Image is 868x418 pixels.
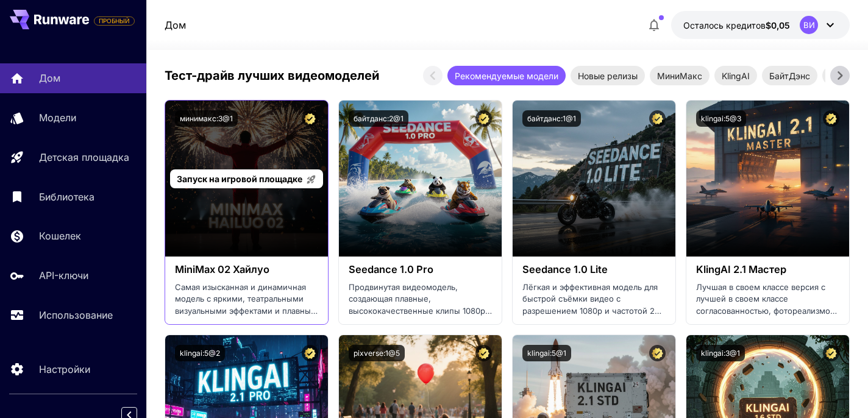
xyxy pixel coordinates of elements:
[522,110,581,127] button: байтданс:1@1
[175,345,225,361] button: klingai:5@2
[165,18,186,32] nav: хлебные крошки
[522,263,608,275] font: Seedance 1.0 Lite
[165,68,379,83] font: Тест-драйв лучших видеомоделей
[657,71,702,81] font: МиниМакс
[766,20,790,30] font: $0,05
[701,349,740,358] font: klingai:3@1
[696,345,745,361] button: klingai:3@1
[170,169,323,188] a: Запуск на игровой площадке
[475,345,492,361] button: Сертифицированная модель — проверена на наилучшую производительность и включает коммерческую лице...
[39,309,113,321] font: Использование
[649,345,666,361] button: Сертифицированная модель — проверена на наилучшую производительность и включает коммерческую лице...
[686,101,849,257] img: альт
[349,263,433,275] font: Seedance 1.0 Pro
[447,66,566,85] div: Рекомендуемые модели
[696,282,837,363] font: Лучшая в своем классе версия с лучшей в своем классе согласованностью, фотореализмом и возможност...
[339,101,502,257] img: альт
[455,71,558,81] font: Рекомендуемые модели
[578,71,638,81] font: Новые релизы
[649,110,666,127] button: Сертифицированная модель — проверена на наилучшую производительность и включает коммерческую лице...
[177,174,302,184] font: Запуск на игровой площадке
[522,282,661,352] font: Лёгкая и эффективная модель для быстрой съёмки видео с разрешением 1080p и частотой 24 кадра в се...
[39,269,88,282] font: API-ключи
[165,18,186,32] a: Дом
[99,17,130,24] font: ПРОБНЫЙ
[354,114,404,123] font: байтданс:2@1
[94,13,135,28] span: Добавьте свою платежную карту, чтобы включить все функции платформы.
[671,11,850,39] button: 0,05 доллараВИ
[39,112,76,124] font: Модели
[571,66,645,85] div: Новые релизы
[302,345,318,361] button: Сертифицированная модель — проверена на наилучшую производительность и включает коммерческую лице...
[165,19,186,31] font: Дом
[650,66,710,85] div: МиниМакс
[683,19,790,32] div: 0,05 доллара
[683,20,766,30] font: Осталось кредитов
[175,282,318,352] font: Самая изысканная и динамичная модель с яркими, театральными визуальными эффектами и плавным движе...
[302,110,318,127] button: Сертифицированная модель — проверена на наилучшую производительность и включает коммерческую лице...
[823,345,839,361] button: Сертифицированная модель — проверена на наилучшую производительность и включает коммерческую лице...
[349,110,408,127] button: байтданс:2@1
[39,151,129,163] font: Детская площадка
[175,110,238,127] button: минимакс:3@1
[180,114,233,123] font: минимакс:3@1
[175,263,269,275] font: MiniMax 02 Хайлуо
[39,191,94,203] font: Библиотека
[762,66,817,85] div: БайтДэнс
[803,20,815,30] font: ВИ
[527,114,576,123] font: байтданс:1@1
[696,263,786,275] font: KlingAI 2.1 Мастер
[475,110,492,127] button: Сертифицированная модель — проверена на наилучшую производительность и включает коммерческую лице...
[696,110,746,127] button: klingai:5@3
[354,349,400,358] font: pixverse:1@5
[513,101,675,257] img: альт
[522,345,571,361] button: klingai:5@1
[349,345,405,361] button: pixverse:1@5
[701,114,741,123] font: klingai:5@3
[39,72,60,84] font: Дом
[180,349,220,358] font: klingai:5@2
[714,66,757,85] div: KlingAI
[722,71,750,81] font: KlingAI
[769,71,810,81] font: БайтДэнс
[527,349,566,358] font: klingai:5@1
[39,363,90,375] font: Настройки
[823,110,839,127] button: Сертифицированная модель — проверена на наилучшую производительность и включает коммерческую лице...
[349,282,492,363] font: Продвинутая видеомодель, создающая плавные, высококачественные клипы 1080p длительностью до 10 се...
[39,230,81,242] font: Кошелек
